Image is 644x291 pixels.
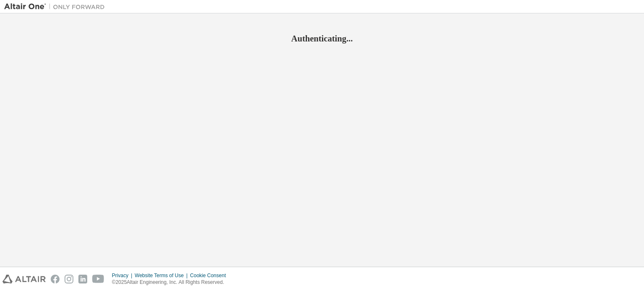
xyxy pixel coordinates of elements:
[92,275,104,283] img: youtube.svg
[112,272,135,279] div: Privacy
[51,275,60,283] img: facebook.svg
[4,3,109,11] img: Altair One
[190,272,231,279] div: Cookie Consent
[135,272,190,279] div: Website Terms of Use
[3,275,46,283] img: altair_logo.svg
[78,275,87,283] img: linkedin.svg
[65,275,73,283] img: instagram.svg
[4,33,640,44] h2: Authenticating...
[112,279,231,286] p: © 2025 Altair Engineering, Inc. All Rights Reserved.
